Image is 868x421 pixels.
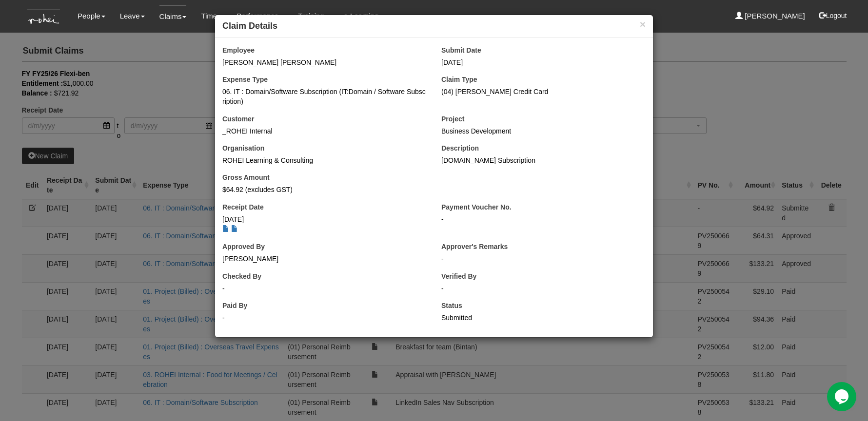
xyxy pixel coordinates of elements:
[441,155,646,165] div: [DOMAIN_NAME] Subscription
[222,155,427,165] div: ROHEI Learning & Consulting
[441,114,464,124] label: Project
[222,75,268,84] label: Expense Type
[222,21,277,31] b: Claim Details
[640,19,646,29] button: ×
[222,214,427,234] div: [DATE]
[441,57,646,67] div: [DATE]
[441,143,479,153] label: Description
[441,313,646,323] div: Submitted
[441,202,512,212] label: Payment Voucher No.
[222,143,264,153] label: Organisation
[222,301,247,310] label: Paid By
[441,242,508,251] label: Approver's Remarks
[222,254,427,264] div: [PERSON_NAME]
[222,57,427,67] div: [PERSON_NAME] [PERSON_NAME]
[222,242,265,251] label: Approved By
[441,45,481,55] label: Submit Date
[827,382,858,411] iframe: chat widget
[222,202,264,212] label: Receipt Date
[441,214,646,224] div: -
[441,254,646,264] div: -
[222,185,427,194] div: $64.92 (excludes GST)
[441,75,477,84] label: Claim Type
[222,114,254,124] label: Customer
[222,172,270,182] label: Gross Amount
[441,271,476,281] label: Verified By
[441,284,646,293] div: -
[222,45,255,55] label: Employee
[222,87,427,106] div: 06. IT : Domain/Software Subscription (IT:Domain / Software Subscription)
[222,126,427,136] div: _ROHEI Internal
[441,126,646,136] div: Business Development
[441,87,646,96] div: (04) [PERSON_NAME] Credit Card
[222,284,427,293] div: -
[441,301,462,310] label: Status
[222,271,261,281] label: Checked By
[222,313,427,323] div: -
